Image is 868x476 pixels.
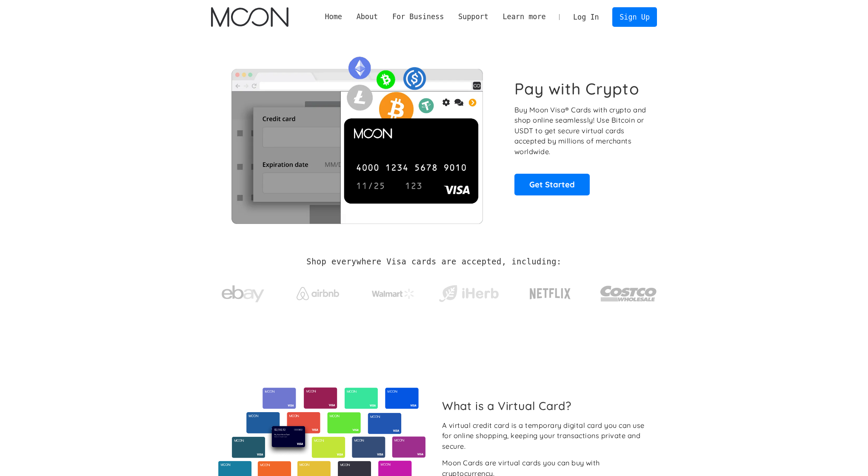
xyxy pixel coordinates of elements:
[451,11,495,22] div: Support
[566,8,606,26] a: Log In
[392,11,444,22] div: For Business
[458,11,488,22] div: Support
[512,275,588,309] a: Netflix
[222,281,264,307] img: ebay
[496,11,553,22] div: Learn more
[529,283,571,304] img: Netflix
[372,289,414,299] img: Walmart
[211,51,503,224] img: Moon Cards let you spend your crypto anywhere Visa is accepted.
[437,283,500,305] img: iHerb
[503,11,545,22] div: Learn more
[514,174,590,195] a: Get Started
[211,7,288,27] img: Moon Logo
[211,7,288,27] a: home
[600,278,657,310] img: Costco
[514,79,640,98] h1: Pay with Crypto
[362,280,425,303] a: Walmart
[306,257,561,267] h2: Shop everywhere Visa cards are accepted, including:
[385,11,451,22] div: For Business
[357,11,378,22] div: About
[442,399,650,413] h2: What is a Virtual Card?
[600,269,657,314] a: Costco
[514,105,648,157] p: Buy Moon Visa® Cards with crypto and shop online seamlessly! Use Bitcoin or USDT to get secure vi...
[297,287,339,300] img: Airbnb
[349,11,385,22] div: About
[318,11,349,22] a: Home
[612,7,657,26] a: Sign Up
[286,278,350,304] a: Airbnb
[442,420,650,452] div: A virtual credit card is a temporary digital card you can use for online shopping, keeping your t...
[437,274,500,309] a: iHerb
[211,272,274,312] a: ebay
